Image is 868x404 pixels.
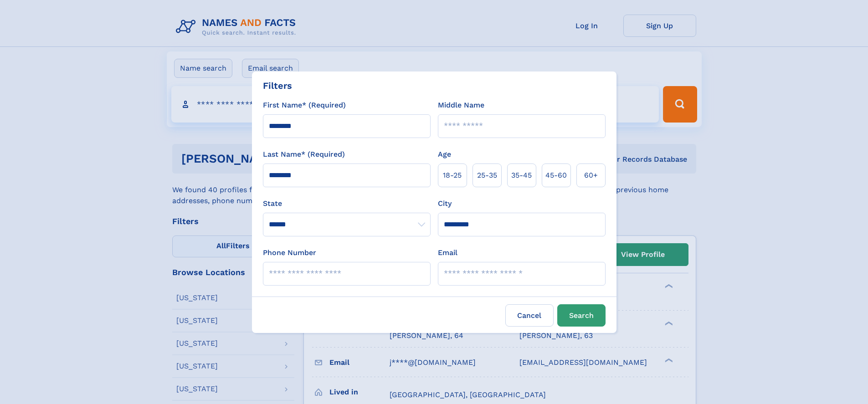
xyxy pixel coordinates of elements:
span: 18‑25 [443,170,462,181]
span: 25‑35 [477,170,497,181]
span: 35‑45 [511,170,532,181]
label: Cancel [505,304,554,327]
span: 60+ [584,170,598,181]
label: City [438,198,452,209]
button: Search [557,304,606,327]
label: Last Name* (Required) [263,149,345,160]
label: State [263,198,431,209]
label: First Name* (Required) [263,100,346,111]
label: Email [438,247,457,258]
div: Filters [263,79,292,92]
label: Age [438,149,451,160]
label: Phone Number [263,247,316,258]
span: 45‑60 [545,170,567,181]
label: Middle Name [438,100,484,111]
